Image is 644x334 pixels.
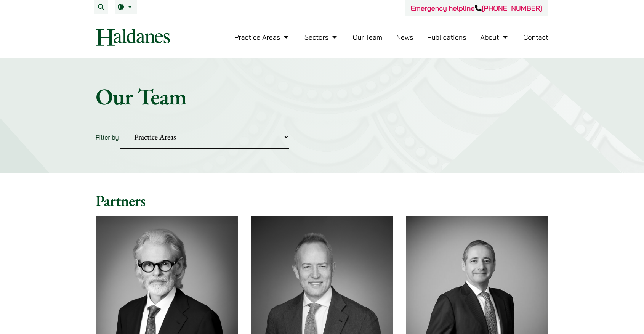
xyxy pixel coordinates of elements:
[353,33,382,42] a: Our Team
[96,191,548,210] h2: Partners
[96,29,170,46] img: Logo of Haldanes
[118,4,134,10] a: EN
[480,33,509,42] a: About
[304,33,339,42] a: Sectors
[411,4,542,13] a: Emergency helpline[PHONE_NUMBER]
[96,133,119,141] label: Filter by
[234,33,290,42] a: Practice Areas
[96,83,548,110] h1: Our Team
[523,33,548,42] a: Contact
[427,33,466,42] a: Publications
[396,33,413,42] a: News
